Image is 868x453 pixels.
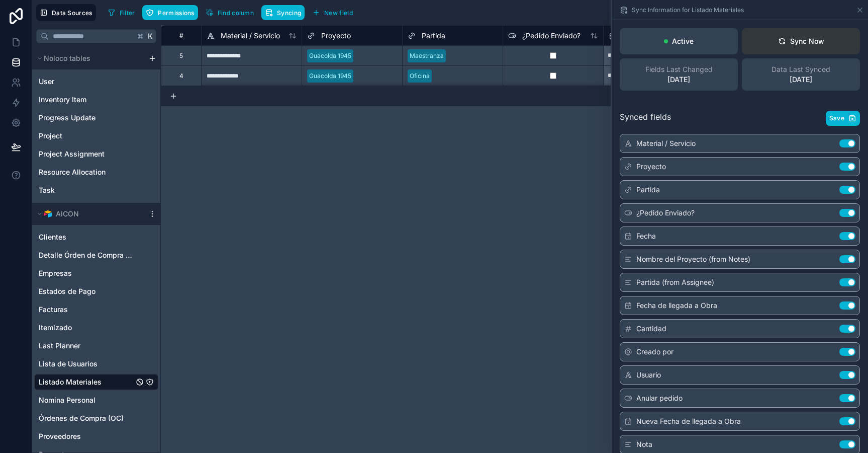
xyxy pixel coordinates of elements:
div: Guacolda 1945 [309,51,351,60]
span: Partida [636,185,660,195]
span: Filter [120,9,135,17]
span: ¿Pedido Enviado? [522,31,581,41]
span: Nota [636,439,652,449]
span: Fecha de llegada a Obra [636,300,717,311]
div: Maestranza [410,51,444,60]
p: [DATE] [667,74,690,85]
button: Save [826,111,860,126]
button: Data Sources [36,4,96,21]
button: New field [309,5,356,20]
button: Syncing [261,5,305,20]
span: Data Last Synced [771,64,830,74]
span: Permissions [158,9,194,17]
button: Sync Now [742,28,860,54]
span: Anular pedido [636,393,683,403]
div: 4 [179,72,183,80]
span: K [147,33,154,40]
span: Sync Information for Listado Materiales [632,6,744,14]
button: Find column [202,5,257,20]
span: Proyecto [321,31,351,41]
a: Syncing [261,5,309,20]
span: Cantidad [636,324,666,334]
div: Oficina [410,71,430,81]
button: Permissions [142,5,198,20]
span: Data Sources [52,9,92,17]
span: ¿Pedido Enviado? [636,208,695,218]
a: Permissions [142,5,202,20]
span: Fecha [636,231,656,241]
span: Save [829,114,844,122]
span: Synced fields [620,111,671,126]
div: Guacolda 1945 [309,71,351,81]
span: Find column [218,9,254,17]
span: Nombre del Proyecto (from Notes) [636,254,750,264]
div: # [169,32,194,39]
span: Proyecto [636,162,666,172]
p: Active [672,36,694,46]
span: Partida (from Assignee) [636,277,714,287]
span: Material / Servicio [636,138,696,148]
span: New field [324,9,353,17]
span: Material / Servicio [221,31,280,41]
span: Usuario [636,370,661,380]
span: Partida [422,31,445,41]
button: Filter [104,5,139,20]
span: Creado por [636,347,673,357]
span: Syncing [277,9,301,17]
span: Nueva Fecha de llegada a Obra [636,416,741,426]
div: 5 [179,52,183,60]
p: [DATE] [790,74,812,85]
span: Fields Last Changed [645,64,713,74]
div: Sync Now [778,36,824,46]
